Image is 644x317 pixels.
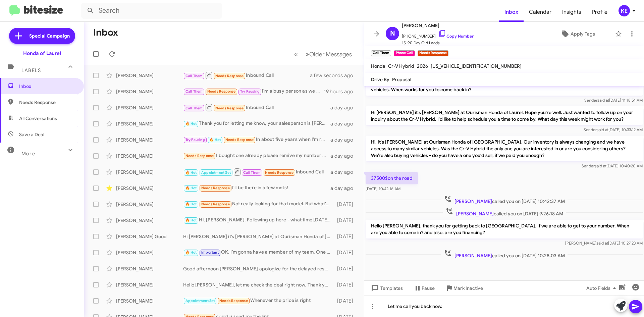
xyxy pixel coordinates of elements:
[116,249,183,256] div: [PERSON_NAME]
[390,28,395,39] span: N
[183,216,334,224] div: Hi, [PERSON_NAME]. Following up here - what time [DATE] are you available to bring your vehicle b...
[571,28,595,40] span: Apply Tags
[324,88,359,95] div: 19 hours ago
[334,281,359,288] div: [DATE]
[417,63,428,69] span: 2026
[185,202,197,206] span: 🔥 Hot
[524,2,557,22] a: Calendar
[290,47,356,61] nav: Page navigation example
[543,28,612,40] button: Apply Tags
[116,298,183,304] div: [PERSON_NAME]
[441,195,568,205] span: called you on [DATE] 10:42:37 AM
[19,131,44,138] span: Save a Deal
[116,169,183,175] div: [PERSON_NAME]
[185,138,205,142] span: Try Pausing
[116,185,183,192] div: [PERSON_NAME]
[595,163,606,168] span: said at
[330,137,359,143] div: a day ago
[183,265,334,272] div: Good afternoon [PERSON_NAME] apologize for the delayed response. However, this vehicle has been s...
[309,51,352,58] span: Older Messages
[21,151,35,157] span: More
[402,40,474,46] span: 15-90 Day Old Leads
[499,2,524,22] a: Inbox
[185,218,197,222] span: 🔥 Hot
[402,30,474,40] span: [PHONE_NUMBER]
[371,50,391,56] small: Call Them
[225,138,254,142] span: Needs Response
[185,106,203,110] span: Call Them
[201,186,230,190] span: Needs Response
[116,104,183,111] div: [PERSON_NAME]
[402,21,474,30] span: [PERSON_NAME]
[454,253,492,259] span: [PERSON_NAME]
[334,249,359,256] div: [DATE]
[116,72,183,79] div: [PERSON_NAME]
[93,27,118,38] h1: Inbox
[29,33,70,39] span: Special Campaign
[19,115,57,122] span: All Conversations
[440,282,488,294] button: Mark Inactive
[302,47,356,61] button: Next
[318,72,359,79] div: a few seconds ago
[116,88,183,95] div: [PERSON_NAME]
[454,198,492,204] span: [PERSON_NAME]
[388,63,414,69] span: Cr-V Hybrid
[597,98,609,103] span: said at
[183,71,318,80] div: Inbound Call
[371,63,385,69] span: Honda
[364,296,644,317] div: Let me call you back now.
[456,211,494,217] span: [PERSON_NAME]
[19,83,76,90] span: Inbox
[366,172,418,184] p: 37500$on the road
[183,281,334,288] div: Hello [PERSON_NAME], let me check the deal right now. Thank you for getting back with me.
[240,89,260,94] span: Try Pausing
[334,217,359,224] div: [DATE]
[619,5,630,16] div: KE
[565,241,643,246] span: [PERSON_NAME] [DATE] 10:27:23 AM
[201,250,219,255] span: Important
[596,241,608,246] span: said at
[584,127,643,132] span: Sender [DATE] 10:33:12 AM
[183,120,330,127] div: Thank you for letting me know, your salesperson is [PERSON_NAME]. She will follow up with you to ...
[392,76,411,83] span: Proposal
[116,265,183,272] div: [PERSON_NAME]
[370,282,403,294] span: Templates
[441,249,568,259] span: called you on [DATE] 10:28:03 AM
[334,233,359,240] div: [DATE]
[116,153,183,159] div: [PERSON_NAME]
[330,185,359,192] div: a day ago
[23,50,61,57] div: Honda of Laurel
[185,154,214,158] span: Needs Response
[587,2,613,22] a: Profile
[243,170,261,175] span: Call Them
[116,120,183,127] div: [PERSON_NAME]
[201,202,230,206] span: Needs Response
[334,298,359,304] div: [DATE]
[116,233,183,240] div: [PERSON_NAME] Good
[366,136,643,161] p: Hi! It's [PERSON_NAME] at Ourisman Honda of [GEOGRAPHIC_DATA]. Our inventory is always changing a...
[330,120,359,127] div: a day ago
[183,152,330,160] div: I bought one already please remive my number from your list thank you!
[330,153,359,159] div: a day ago
[306,50,309,58] span: »
[185,74,203,78] span: Call Them
[265,170,293,175] span: Needs Response
[116,281,183,288] div: [PERSON_NAME]
[431,63,522,69] span: [US_VEHICLE_IDENTIFICATION_NUMBER]
[438,34,474,39] a: Copy Number
[116,201,183,208] div: [PERSON_NAME]
[116,137,183,143] div: [PERSON_NAME]
[185,121,197,126] span: 🔥 Hot
[581,282,624,294] button: Auto Fields
[422,282,435,294] span: Pause
[215,74,244,78] span: Needs Response
[9,28,75,44] a: Special Campaign
[185,186,197,190] span: 🔥 Hot
[183,297,334,305] div: Whenever the price is right
[366,106,643,125] p: Hi [PERSON_NAME] it's [PERSON_NAME] at Ourisman Honda of Laurel. Hope you're well. Just wanted to...
[185,299,215,303] span: Appointment Set
[371,76,389,83] span: Drive By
